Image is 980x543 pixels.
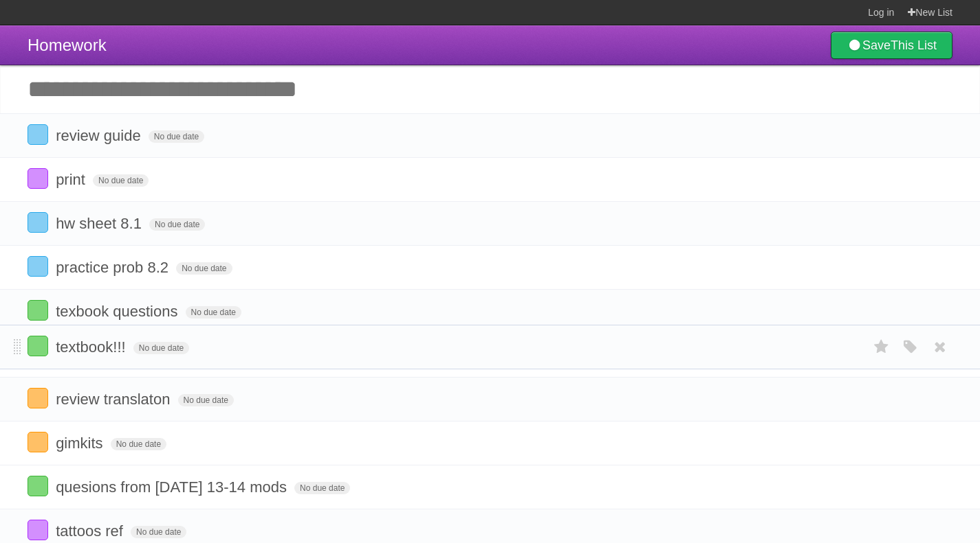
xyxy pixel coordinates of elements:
label: Done [28,520,48,540]
span: No due date [294,482,350,494]
label: Done [28,432,48,452]
label: Done [28,336,48,356]
span: review translaton [56,391,173,408]
span: hw sheet 8.1 [56,215,145,232]
span: No due date [93,174,149,187]
label: Done [28,476,48,496]
span: Homework [28,36,107,54]
span: No due date [149,130,204,143]
span: No due date [111,438,166,450]
span: textbook!!! [56,338,129,356]
span: No due date [178,394,234,406]
span: quesions from [DATE] 13-14 mods [56,478,290,496]
label: Done [28,212,48,233]
span: tattoos ref [56,522,127,540]
span: review guide [56,127,144,144]
span: No due date [149,218,205,231]
label: Star task [869,336,895,358]
span: No due date [176,262,232,275]
label: Done [28,388,48,408]
span: texbook questions [56,303,181,320]
span: No due date [131,526,186,538]
span: No due date [133,342,189,354]
a: SaveThis List [831,32,952,59]
label: Done [28,300,48,321]
b: This List [891,38,937,52]
span: No due date [186,306,241,319]
span: print [56,171,89,188]
span: gimkits [56,435,106,452]
label: Done [28,124,48,145]
label: Done [28,256,48,277]
span: practice prob 8.2 [56,259,172,276]
label: Done [28,168,48,189]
